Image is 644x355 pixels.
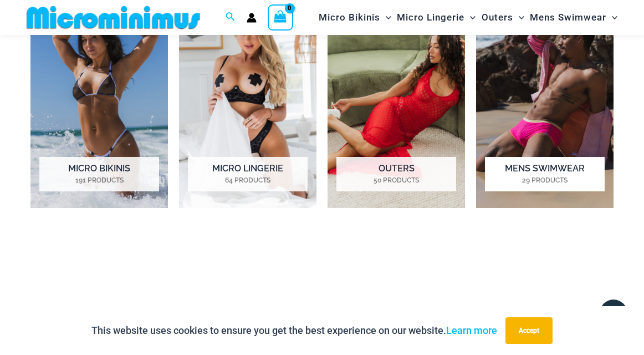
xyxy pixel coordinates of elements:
a: Micro BikinisMenu ToggleMenu Toggle [316,3,394,32]
p: This website uses cookies to ensure you get the best experience on our website. [91,322,497,339]
mark: 29 Products [485,175,605,185]
a: Learn more [446,324,497,336]
h2: Mens Swimwear [485,157,605,191]
a: View Shopping Cart, empty [268,4,293,30]
h2: Outers [336,157,456,191]
a: Micro LingerieMenu ToggleMenu Toggle [394,3,478,32]
span: Menu Toggle [380,3,391,32]
span: Menu Toggle [464,3,476,32]
button: Accept [505,317,553,344]
span: Micro Bikinis [319,3,380,32]
a: Search icon link [226,11,236,24]
a: Mens SwimwearMenu ToggleMenu Toggle [527,3,620,32]
mark: 50 Products [336,175,456,185]
h2: Micro Lingerie [188,157,308,191]
nav: Site Navigation [314,2,622,33]
a: OutersMenu ToggleMenu Toggle [479,3,527,32]
iframe: TrustedSite Certified [30,237,614,321]
span: Micro Lingerie [397,3,464,32]
span: Mens Swimwear [530,3,606,32]
h2: Micro Bikinis [39,157,159,191]
img: MM SHOP LOGO FLAT [22,5,205,30]
mark: 191 Products [39,175,159,185]
mark: 64 Products [188,175,308,185]
span: Outers [482,3,513,32]
span: Menu Toggle [606,3,617,32]
a: Account icon link [247,13,257,23]
span: Menu Toggle [513,3,524,32]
